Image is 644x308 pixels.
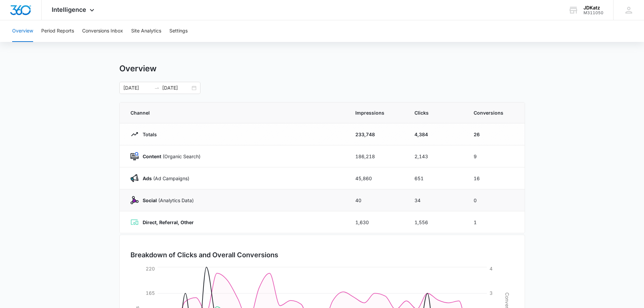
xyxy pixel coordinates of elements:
[466,189,525,211] td: 0
[143,197,157,203] strong: Social
[131,20,161,42] button: Site Analytics
[12,20,33,42] button: Overview
[466,211,525,233] td: 1
[130,250,278,260] h3: Breakdown of Clicks and Overall Conversions
[466,145,525,167] td: 9
[347,123,406,145] td: 233,748
[41,20,74,42] button: Period Reports
[355,109,398,116] span: Impressions
[583,10,603,15] div: account id
[119,64,157,74] h1: Overview
[406,211,466,233] td: 1,556
[154,85,160,91] span: to
[583,5,603,10] div: account name
[347,167,406,189] td: 45,860
[139,131,157,138] p: Totals
[169,20,188,42] button: Settings
[466,123,525,145] td: 26
[474,109,514,116] span: Conversions
[143,219,194,225] strong: Direct, Referral, Other
[139,197,194,204] p: (Analytics Data)
[143,153,161,159] strong: Content
[347,189,406,211] td: 40
[146,290,155,296] tspan: 165
[130,109,339,116] span: Channel
[414,109,457,116] span: Clicks
[52,6,86,13] span: Intelligence
[406,167,466,189] td: 651
[143,175,152,181] strong: Ads
[406,189,466,211] td: 34
[130,152,139,160] img: Content
[123,84,151,92] input: Start date
[154,85,160,91] span: swap-right
[146,266,155,271] tspan: 220
[466,167,525,189] td: 16
[139,153,200,160] p: (Organic Search)
[406,145,466,167] td: 2,143
[406,123,466,145] td: 4,384
[130,174,139,182] img: Ads
[139,175,189,182] p: (Ad Campaigns)
[490,290,493,296] tspan: 3
[347,211,406,233] td: 1,630
[130,196,139,204] img: Social
[162,84,190,92] input: End date
[347,145,406,167] td: 186,218
[490,266,493,271] tspan: 4
[82,20,123,42] button: Conversions Inbox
